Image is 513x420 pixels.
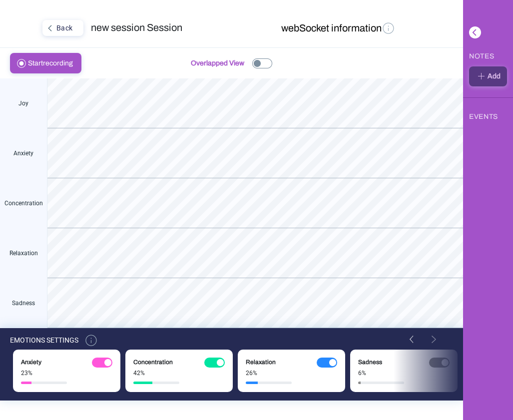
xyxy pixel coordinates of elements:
span: recording [28,53,79,73]
div: Sadness [12,300,35,307]
div: EVENTS [469,109,498,124]
button: Overlapped View [188,53,275,73]
button: Add [469,66,507,86]
div: Joy [18,100,28,107]
div: Add [472,70,504,82]
div: Anxiety [13,150,33,157]
button: webSocket information [278,20,399,37]
div: Relaxation [9,250,38,257]
img: left_angle_with_background.png [469,26,481,38]
button: Startrecording [10,53,81,73]
div: 6% [358,370,366,377]
button: Back [42,20,83,36]
div: Anxiety [21,358,41,367]
img: white_right_arrow.png [432,336,436,343]
div: Sadness [358,358,382,367]
img: ellipse.png [329,359,336,366]
img: ellipse.png [442,359,449,366]
div: 42% [133,370,145,377]
div: Concentration [4,200,43,207]
img: left_angle.png [43,21,56,34]
div: NOTES [469,48,495,66]
span: Start [28,59,43,67]
img: information.png [84,333,98,347]
img: record_icon.png [12,57,28,70]
div: 26% [246,370,257,377]
img: checkbox.png [252,58,272,68]
div: new session Session [91,20,248,37]
div: Relaxation [246,358,276,367]
img: ellipse.png [104,359,111,366]
div: 23% [21,370,32,377]
img: information.png [382,21,396,35]
div: Concentration [133,358,173,367]
div: EMOTIONS SETTINGS [10,335,78,347]
img: ellipse.png [217,359,224,366]
img: plus_sign.png [476,70,488,82]
div: Back [43,21,80,34]
img: white_left_arrow.png [410,336,414,343]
